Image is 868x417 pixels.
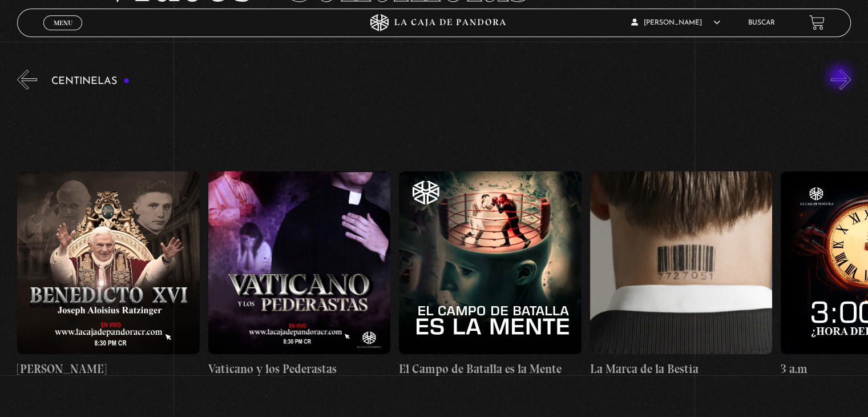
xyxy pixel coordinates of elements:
span: Menu [54,19,72,26]
h3: Centinelas [51,76,130,87]
h4: [PERSON_NAME] [17,360,199,378]
h4: El Campo de Batalla es la Mente [399,360,581,378]
button: Next [831,70,851,90]
span: Cerrar [50,29,76,37]
a: Buscar [748,19,775,26]
span: [PERSON_NAME] [631,19,720,26]
h4: Vaticano y los Pederastas [208,360,390,378]
a: View your shopping cart [809,15,825,30]
button: Previous [17,70,37,90]
h4: La Marca de la Bestia [590,360,772,378]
